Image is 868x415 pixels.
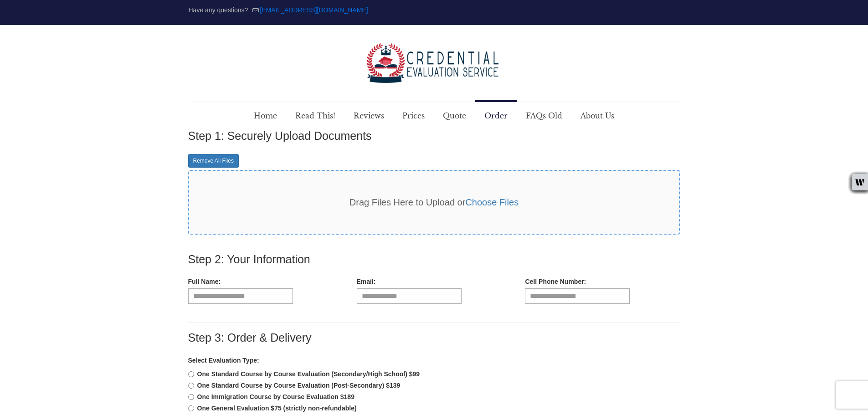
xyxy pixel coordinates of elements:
b: Select Evaluation Type: [188,357,259,364]
a: Reviews [344,102,393,129]
a: Choose Files [465,197,519,207]
a: Order [475,102,517,129]
iframe: LiveChat chat widget [689,90,868,415]
b: One Standard Course by Course Evaluation (Post-Secondary) $139 [197,382,401,389]
b: One Standard Course by Course Evaluation (Secondary/High School) $99 [197,370,420,378]
a: About Us [571,102,623,129]
a: Remove All Files [188,154,239,168]
a: FAQs Old [517,102,571,129]
input: One General Evaluation $75 (strictly non-refundable) [188,405,194,411]
span: Drag Files Here to Upload or [349,197,519,207]
a: Prices [393,102,434,129]
input: One Standard Course by Course Evaluation (Secondary/High School) $99 [188,371,194,377]
label: Step 1: Securely Upload Documents [188,130,372,143]
a: Credential Evaluation Service [366,25,503,102]
img: logo-color [366,43,503,83]
b: One Immigration Course by Course Evaluation $189 [197,393,354,400]
label: Cell Phone Number: [525,277,586,286]
label: Full Name: [188,277,221,286]
a: mail [260,6,368,14]
input: One Standard Course by Course Evaluation (Post-Secondary) $139 [188,383,194,389]
a: Quote [434,102,475,129]
label: Step 3: Order & Delivery [188,332,312,344]
a: Read This! [286,102,344,129]
input: One Immigration Course by Course Evaluation $189 [188,394,194,400]
b: One General Evaluation $75 (strictly non-refundable) [197,405,357,412]
label: Email: [357,277,376,286]
label: Step 2: Your Information [188,253,310,266]
a: Home [245,102,286,129]
nav: Main menu [245,102,623,129]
